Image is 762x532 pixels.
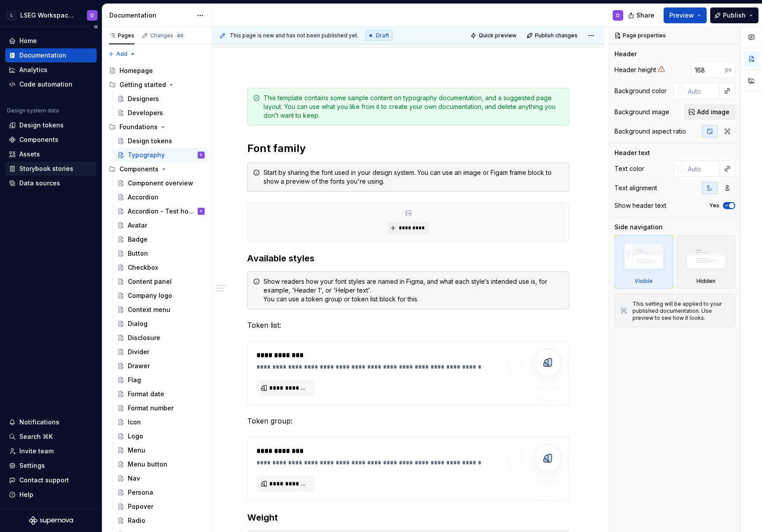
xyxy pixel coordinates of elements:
[128,94,159,103] div: Designers
[128,376,141,384] div: Flag
[5,147,97,161] a: Assets
[128,221,147,230] div: Avatar
[247,416,569,426] p: Token group:
[5,415,97,429] button: Notifications
[114,373,208,387] a: Flag
[19,432,53,441] div: Search ⌘K
[114,359,208,373] a: Drawer
[114,148,208,162] a: TypographyD
[19,51,66,60] div: Documentation
[614,108,669,116] div: Background image
[5,34,97,48] a: Home
[614,201,666,210] div: Show header text
[7,107,59,114] div: Design system data
[109,32,134,39] div: Pages
[614,164,644,173] div: Text color
[5,488,97,502] button: Help
[677,235,736,289] div: Hidden
[114,415,208,429] a: Icon
[200,207,202,216] div: S
[90,12,94,19] div: D
[723,11,746,20] span: Publish
[19,121,64,130] div: Design tokens
[128,488,153,497] div: Persona
[114,275,208,289] a: Content panel
[128,179,193,188] div: Component overview
[128,277,172,286] div: Content panel
[114,331,208,345] a: Disclosure
[114,457,208,471] a: Menu button
[128,390,164,398] div: Format date
[684,83,720,99] input: Auto
[128,263,158,272] div: Checkbox
[114,401,208,415] a: Format number
[19,36,37,45] div: Home
[5,48,97,62] a: Documentation
[725,66,732,73] p: px
[114,499,208,514] a: Popover
[5,162,97,176] a: Storybook stories
[624,7,660,23] button: Share
[114,92,208,106] a: Designers
[128,235,148,244] div: Badge
[19,461,45,470] div: Settings
[614,87,667,95] div: Background color
[614,184,657,192] div: Text alignment
[119,66,153,75] div: Homepage
[616,12,620,19] div: D
[114,176,208,190] a: Component overview
[105,78,208,92] div: Getting started
[128,137,172,145] div: Design tokens
[105,48,138,60] button: Add
[468,29,520,42] button: Quick preview
[128,207,196,216] div: Accordion - Test hosting storybook
[19,179,60,188] div: Data sources
[614,235,673,289] div: Visible
[247,511,569,524] h3: Weight
[105,120,208,134] div: Foundations
[128,516,145,525] div: Radio
[19,164,73,173] div: Storybook stories
[5,459,97,473] a: Settings
[114,190,208,204] a: Accordion
[119,165,159,174] div: Components
[114,387,208,401] a: Format date
[114,514,208,528] a: Radio
[128,474,140,483] div: Nav
[614,223,663,232] div: Side navigation
[5,133,97,147] a: Components
[128,432,143,441] div: Logo
[684,161,720,177] input: Auto
[114,303,208,317] a: Context menu
[6,10,17,21] div: L
[128,305,170,314] div: Context menu
[128,446,145,455] div: Menu
[105,162,208,176] div: Components
[114,317,208,331] a: Dialog
[109,11,192,20] div: Documentation
[614,148,650,157] div: Header text
[114,134,208,148] a: Design tokens
[114,345,208,359] a: Divider
[635,278,653,285] div: Visible
[2,6,100,25] button: LLSEG Workspace Design SystemD
[636,11,654,20] span: Share
[614,127,686,136] div: Background aspect ratio
[264,277,563,304] div: Show readers how your font styles are named in Figma, and what each style’s intended use is, for ...
[710,7,758,23] button: Publish
[105,64,208,78] a: Homepage
[114,443,208,457] a: Menu
[5,473,97,487] button: Contact support
[200,151,202,159] div: D
[479,32,516,39] span: Quick preview
[114,232,208,246] a: Badge
[128,319,148,328] div: Dialog
[632,300,729,322] div: This setting will be applied to your published documentation. Use preview to see how it looks.
[264,94,563,120] div: This template contains some sample content on typography documentation, and a suggested page layo...
[114,204,208,218] a: Accordion - Test hosting storybookS
[119,80,166,89] div: Getting started
[128,418,141,427] div: Icon
[535,32,578,39] span: Publish changes
[230,32,358,39] span: This page is new and has not been published yet.
[114,106,208,120] a: Developers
